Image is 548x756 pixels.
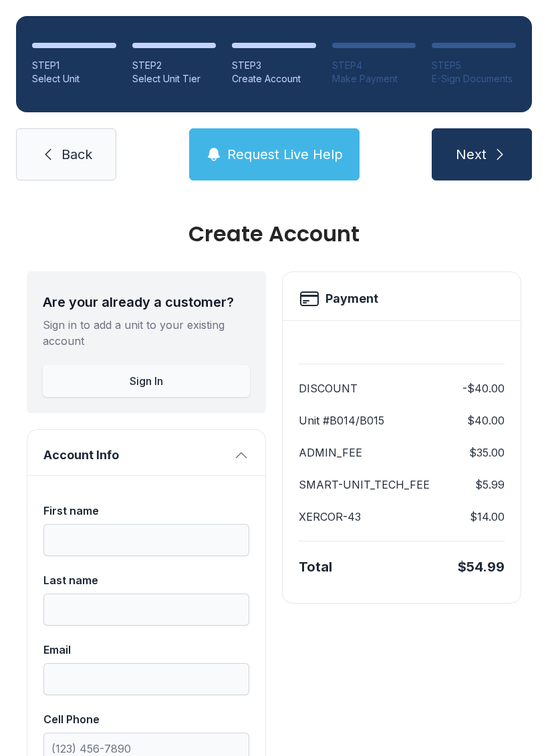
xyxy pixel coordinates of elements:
div: Total [299,557,332,576]
div: Create Account [232,72,316,86]
div: STEP 5 [432,59,516,72]
div: Sign in to add a unit to your existing account [43,317,250,349]
input: Email [43,663,249,695]
div: E-Sign Documents [432,72,516,86]
div: $54.99 [458,557,505,576]
dd: $40.00 [467,412,505,428]
dt: SMART-UNIT_TECH_FEE [299,477,430,493]
h2: Payment [325,289,378,308]
div: First name [43,503,249,519]
div: STEP 2 [132,59,217,72]
dt: DISCOUNT [299,380,358,396]
dd: $5.99 [475,477,505,493]
span: Next [456,145,487,164]
button: Account Info [27,430,265,475]
div: STEP 3 [232,59,316,72]
input: Last name [43,594,249,626]
div: STEP 1 [32,59,116,72]
dt: ADMIN_FEE [299,445,362,461]
dd: $35.00 [469,445,505,461]
dd: -$40.00 [462,380,505,396]
span: Sign In [130,373,163,389]
span: Account Info [43,446,228,465]
div: Select Unit Tier [132,72,217,86]
dt: XERCOR-43 [299,509,361,525]
div: Cell Phone [43,711,249,727]
div: Are your already a customer? [43,293,250,311]
div: Create Account [27,223,521,245]
div: STEP 4 [332,59,416,72]
div: Make Payment [332,72,416,86]
div: Select Unit [32,72,116,86]
dt: Unit #B014/B015 [299,412,384,428]
input: First name [43,524,249,556]
span: Request Live Help [227,145,343,164]
div: Email [43,642,249,658]
span: Back [61,145,92,164]
dd: $14.00 [470,509,505,525]
div: Last name [43,572,249,588]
